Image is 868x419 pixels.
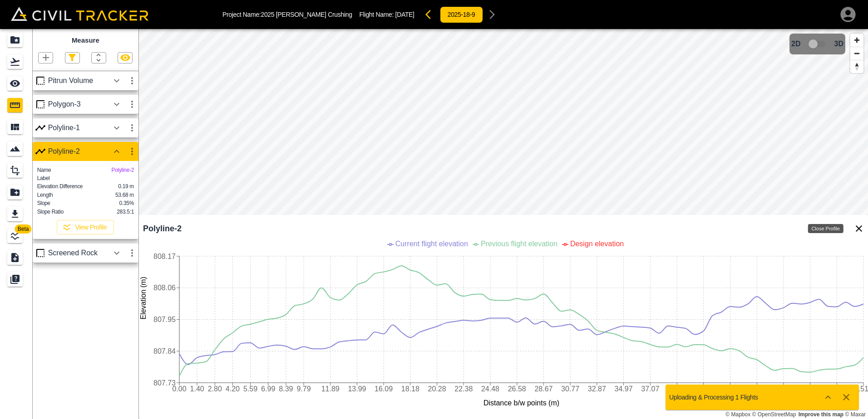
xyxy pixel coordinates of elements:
[190,385,204,393] tspan: 1.40
[401,385,419,393] tspan: 18.18
[153,316,176,323] tspan: 807.95
[850,47,863,60] button: Zoom out
[791,40,800,48] span: 2D
[153,284,176,292] tspan: 808.06
[570,240,624,248] span: Design elevation
[561,385,579,393] tspan: 30.77
[11,7,148,21] img: Civil Tracker
[534,385,552,393] tspan: 28.67
[483,399,559,407] tspan: Distance b/w points (m)
[725,411,750,418] a: Mapbox
[321,385,340,393] tspan: 11.89
[834,40,843,48] span: 3D
[615,385,633,393] tspan: 34.97
[139,277,147,319] tspan: Elevation (m)
[153,347,176,355] tspan: 807.84
[261,385,275,393] tspan: 6.99
[850,34,863,47] button: Zoom in
[850,219,868,238] button: Close Profile
[222,11,352,18] p: Project Name: 2025 [PERSON_NAME] Crushing
[481,385,499,393] tspan: 24.48
[440,6,483,23] button: 2025-18-9
[641,385,659,393] tspan: 37.07
[279,385,293,393] tspan: 8.39
[819,388,837,406] button: Show more
[850,60,863,73] button: Reset bearing to north
[375,385,393,393] tspan: 16.09
[172,385,186,393] tspan: 0.00
[226,385,240,393] tspan: 4.20
[428,385,446,393] tspan: 20.28
[153,379,176,387] tspan: 807.73
[138,29,868,419] canvas: Map
[481,240,557,248] span: Previous flight elevation
[395,11,414,18] span: [DATE]
[296,385,311,393] tspan: 9.79
[508,385,526,393] tspan: 26.58
[153,253,176,260] tspan: 808.17
[808,224,843,233] div: Close Profile
[208,385,222,393] tspan: 2.80
[243,385,257,393] tspan: 5.59
[395,240,468,248] span: Current flight elevation
[752,411,796,418] a: OpenStreetMap
[845,411,866,418] a: Maxar
[360,11,414,18] p: Flight Name:
[669,394,758,401] p: Uploading & Processing 1 Flights
[588,385,606,393] tspan: 32.87
[804,35,831,53] span: 3D model not uploaded yet
[799,411,843,418] a: Map feedback
[143,224,182,234] b: Polyline-2
[454,385,473,393] tspan: 22.38
[348,385,366,393] tspan: 13.99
